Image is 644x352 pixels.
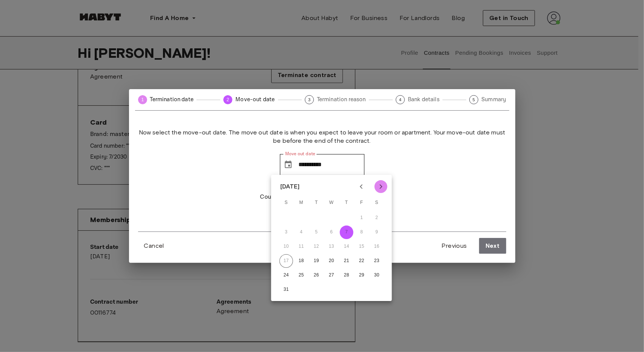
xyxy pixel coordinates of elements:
button: 25 [295,269,308,282]
span: Saturday [370,195,384,210]
span: Move-out date [235,96,275,103]
button: 22 [355,254,369,268]
text: 3 [308,97,310,102]
button: 23 [370,254,384,268]
text: 4 [399,97,401,102]
button: 18 [295,254,308,268]
div: [DATE] [280,182,300,191]
span: Bank details [408,96,440,103]
text: 2 [227,97,229,102]
span: Previous [442,241,467,250]
span: Cancel [144,241,164,250]
text: 5 [473,97,475,102]
label: Move out date [285,151,315,157]
button: Cancel [138,238,170,253]
span: Termination date [150,96,194,103]
button: 26 [310,269,323,282]
button: Choose date, selected date is Aug 7, 2025 [281,157,296,172]
button: 19 [310,254,323,268]
span: Friday [355,195,369,210]
button: Next month [375,180,387,193]
button: 24 [280,269,293,282]
span: Thursday [340,195,354,210]
span: Now select the move-out date. The move out date is when you expect to leave your room or apartmen... [138,128,506,145]
span: Sunday [280,195,293,210]
button: 28 [340,269,354,282]
button: 20 [325,254,338,268]
button: Previous [436,238,473,254]
button: 29 [355,269,369,282]
span: Tuesday [310,195,323,210]
span: Wednesday [325,195,338,210]
button: 27 [325,269,338,282]
button: 30 [370,269,384,282]
p: Couldn't find a suitable date of termination? [260,193,384,202]
span: Monday [295,195,308,210]
span: Termination reason [317,96,366,103]
text: 1 [141,97,144,102]
span: Summary [481,96,506,103]
button: 21 [340,254,354,268]
button: 31 [280,283,293,296]
button: Previous month [355,180,368,193]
